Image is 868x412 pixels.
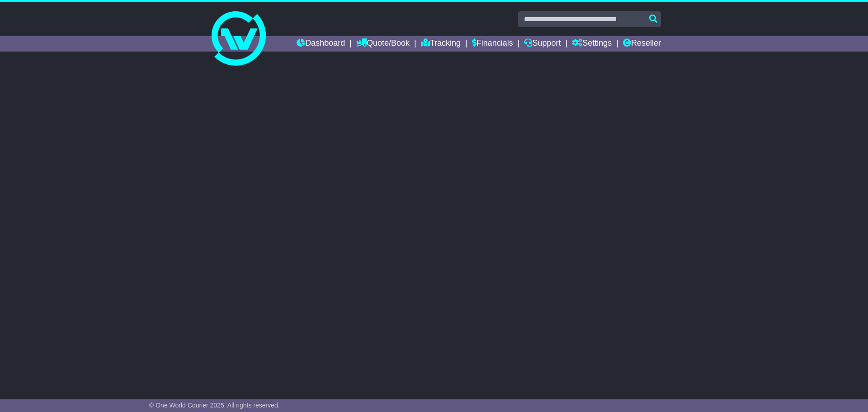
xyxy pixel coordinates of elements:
[149,402,280,409] span: © One World Courier 2025. All rights reserved.
[524,36,561,52] a: Support
[472,36,513,52] a: Financials
[297,36,345,52] a: Dashboard
[623,36,661,52] a: Reseller
[572,36,612,52] a: Settings
[356,36,410,52] a: Quote/Book
[421,36,461,52] a: Tracking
